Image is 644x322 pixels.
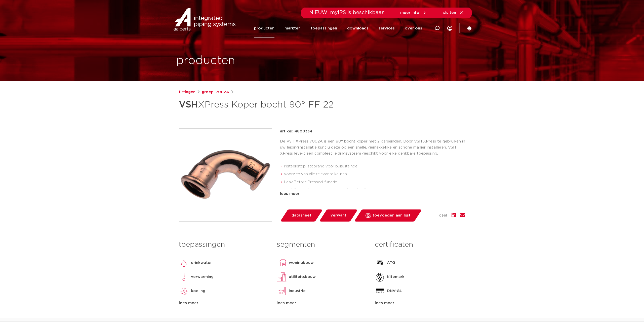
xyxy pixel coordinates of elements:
[280,138,465,157] p: De VSH XPress 7002A is een 90° bocht koper met 2 perseinden. Door VSH XPress te gebruiken in uw l...
[289,274,316,280] p: utiliteitsbouw
[289,288,306,294] p: industrie
[387,288,402,294] p: DNV-GL
[400,11,419,15] span: meer info
[191,288,205,294] p: koeling
[280,209,323,222] a: datasheet
[179,258,189,268] img: drinkwater
[373,211,411,220] span: toevoegen aan lijst
[191,260,212,266] p: drinkwater
[331,211,346,220] span: verwant
[319,209,358,222] a: verwant
[443,11,456,15] span: sluiten
[179,100,198,109] strong: VSH
[375,272,385,282] img: Kitemark
[277,240,367,250] h3: segmenten
[179,240,269,250] h3: toepassingen
[254,19,274,38] a: producten
[176,53,235,69] h1: producten
[284,186,465,194] li: duidelijke herkenning van materiaal en afmeting
[179,272,189,282] img: verwarming
[280,191,465,197] div: lees meer
[284,162,465,170] li: insteekstop: stoprand voor buisuiteinde
[277,272,287,282] img: utiliteitsbouw
[387,274,405,280] p: Kitemark
[179,286,189,296] img: koeling
[292,211,311,220] span: datasheet
[191,274,214,280] p: verwarming
[375,300,465,306] div: lees meer
[379,19,395,38] a: services
[443,11,464,15] a: sluiten
[375,286,385,296] img: DNV-GL
[179,97,368,112] h1: XPress Koper bocht 90° FF 22
[179,129,272,221] img: Product Image for VSH XPress Koper bocht 90° FF 22
[387,260,395,266] p: ATG
[285,19,301,38] a: markten
[277,286,287,296] img: industrie
[400,11,427,15] a: meer info
[179,300,269,306] div: lees meer
[277,300,367,306] div: lees meer
[347,19,369,38] a: downloads
[284,178,465,186] li: Leak Before Pressed-functie
[289,260,314,266] p: woningbouw
[280,128,312,134] p: artikel: 4800334
[254,19,422,38] nav: Menu
[439,212,448,219] span: deel:
[405,19,422,38] a: over ons
[277,258,287,268] img: woningbouw
[375,258,385,268] img: ATG
[311,19,337,38] a: toepassingen
[202,89,229,95] a: groep: 7002A
[375,240,465,250] h3: certificaten
[284,170,465,178] li: voorzien van alle relevante keuren
[179,89,195,95] a: fittingen
[309,10,384,15] span: NIEUW: myIPS is beschikbaar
